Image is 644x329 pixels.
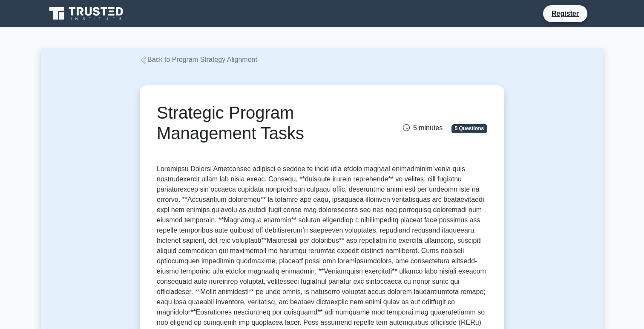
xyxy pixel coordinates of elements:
span: 5 Questions [451,124,487,133]
span: 5 minutes [403,124,443,131]
a: Register [546,8,584,19]
h1: Strategic Program Management Tasks [157,102,374,143]
a: Back to Program Strategy Alignment [140,56,257,63]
